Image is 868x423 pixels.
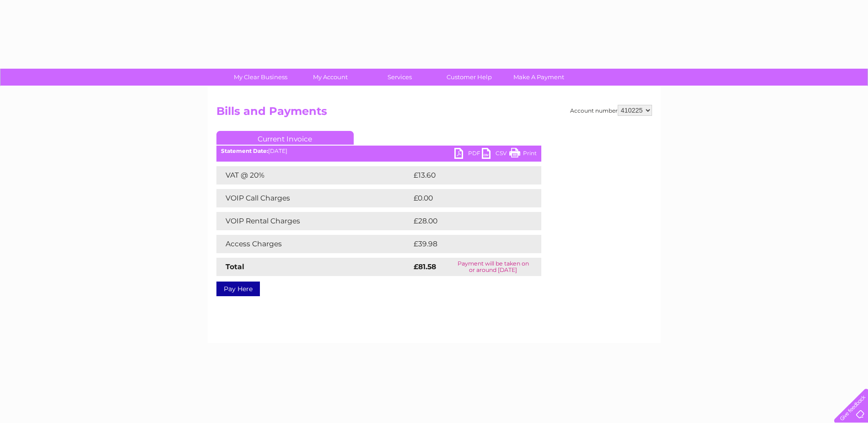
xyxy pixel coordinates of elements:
a: Customer Help [431,69,507,86]
div: Account number [570,105,652,116]
a: My Clear Business [223,69,298,86]
strong: £81.58 [414,262,436,271]
td: VAT @ 20% [216,166,411,184]
a: CSV [482,148,509,161]
td: VOIP Rental Charges [216,212,411,230]
a: Current Invoice [216,131,354,145]
td: Access Charges [216,235,411,253]
a: My Account [292,69,368,86]
h2: Bills and Payments [216,105,652,122]
td: £13.60 [411,166,522,184]
td: £28.00 [411,212,523,230]
a: Print [509,148,537,161]
a: Services [362,69,437,86]
td: £39.98 [411,235,523,253]
b: Statement Date: [221,147,268,154]
a: Make A Payment [501,69,577,86]
td: VOIP Call Charges [216,189,411,207]
a: Pay Here [216,282,260,296]
a: PDF [454,148,482,161]
div: [DATE] [216,148,541,154]
strong: Total [226,262,244,271]
td: Payment will be taken on or around [DATE] [445,258,541,276]
td: £0.00 [411,189,520,207]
